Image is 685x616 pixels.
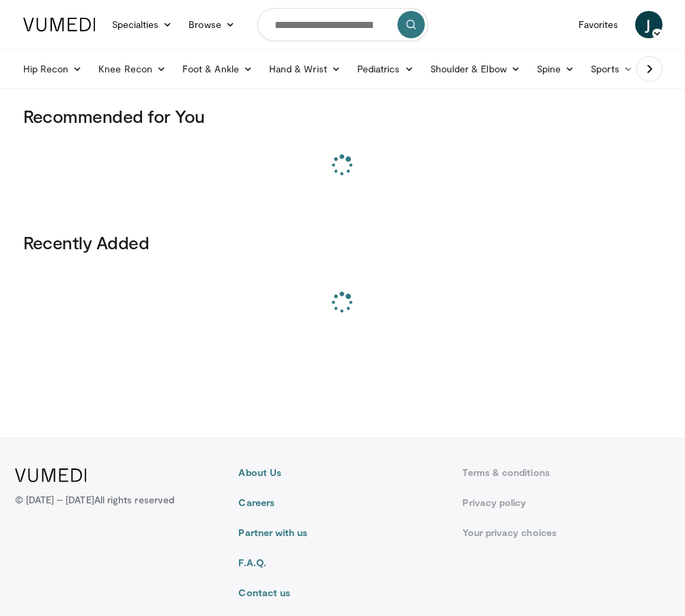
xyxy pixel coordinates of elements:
[583,55,641,83] a: Sports
[238,496,446,509] a: Careers
[238,556,446,570] a: F.A.Q.
[104,11,181,38] a: Specialties
[462,496,670,509] a: Privacy policy
[238,526,446,540] a: Partner with us
[462,466,670,479] a: Terms & conditions
[94,494,174,505] span: All rights reserved
[238,586,446,600] a: Contact us
[174,55,261,83] a: Foot & Ankle
[23,18,96,31] img: VuMedi Logo
[529,55,583,83] a: Spine
[15,55,91,83] a: Hip Recon
[23,232,662,253] h3: Recently Added
[462,526,670,540] a: Your privacy choices
[570,11,627,38] a: Favorites
[180,11,243,38] a: Browse
[15,468,87,482] img: VuMedi Logo
[15,493,175,507] p: © [DATE] – [DATE]
[257,8,428,41] input: Search topics, interventions
[238,466,446,479] a: About Us
[261,55,349,83] a: Hand & Wrist
[90,55,174,83] a: Knee Recon
[349,55,422,83] a: Pediatrics
[422,55,529,83] a: Shoulder & Elbow
[23,105,662,127] h3: Recommended for You
[635,11,662,38] a: J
